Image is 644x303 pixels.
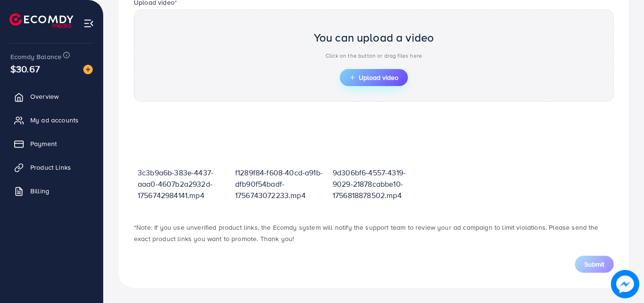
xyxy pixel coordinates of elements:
[7,111,96,130] a: My ad accounts
[7,87,96,106] a: Overview
[333,167,423,201] p: 9d306bf6-4557-4319-9029-21878cabbe10-1756818878502.mp4
[349,74,398,81] span: Upload video
[611,270,639,298] img: image
[10,52,62,61] span: Ecomdy Balance
[7,158,96,177] a: Product Links
[30,92,59,101] span: Overview
[83,18,94,29] img: menu
[575,256,614,273] button: Submit
[314,50,434,61] p: Click on the button or drag files here
[134,222,614,244] p: *Note: If you use unverified product links, the Ecomdy system will notify the support team to rev...
[7,134,96,153] a: Payment
[30,163,71,172] span: Product Links
[138,167,228,201] p: 3c3b9a6b-383e-4437-aaa0-4607b2a2932d-1756742984141.mp4
[30,139,57,148] span: Payment
[314,31,434,44] h2: You can upload a video
[235,167,325,201] p: f1289f84-f608-40cd-a91b-dfb90f54badf-1756743072233.mp4
[7,182,96,200] a: Billing
[10,62,40,76] span: $30.67
[30,186,49,196] span: Billing
[30,115,79,125] span: My ad accounts
[9,13,73,28] img: logo
[584,260,604,269] span: Submit
[83,65,93,74] img: image
[340,69,408,86] button: Upload video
